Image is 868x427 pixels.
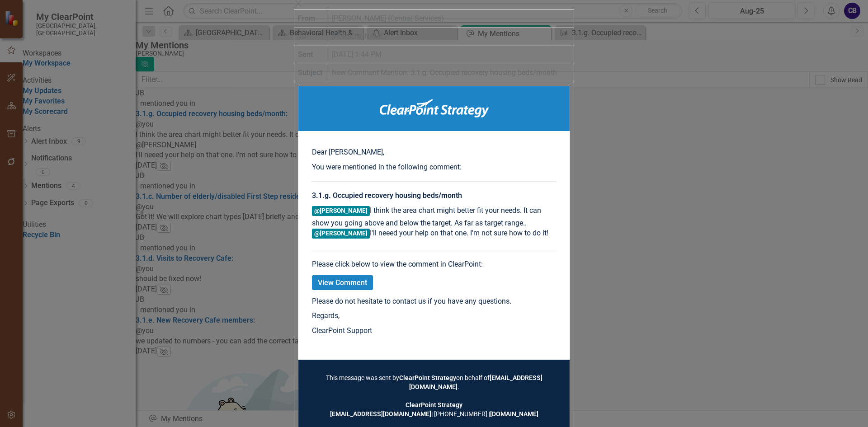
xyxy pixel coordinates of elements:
[330,410,431,418] a: [EMAIL_ADDRESS][DOMAIN_NAME]
[312,147,556,158] p: Dear [PERSON_NAME],
[328,28,574,46] td: [PERSON_NAME]
[490,410,538,418] a: [DOMAIN_NAME]
[294,10,328,28] th: From
[312,296,556,307] p: Please do not hesitate to contact us if you have any questions.
[312,275,373,290] a: View Comment
[312,206,556,241] p: I think the area chart might better fit your needs. It can show you going above and below the tar...
[312,162,556,173] p: You were mentioned in the following comment:
[294,64,328,82] th: Subject
[328,64,574,82] td: New Comment Mention: 3.1.g. Occupied recovery housing beds/month
[312,326,556,336] p: ClearPoint Support
[328,46,574,64] td: [DATE] 1:44 PM
[294,46,328,64] th: Sent
[312,229,370,238] label: @[PERSON_NAME]
[312,191,462,200] strong: 3.1.g. Occupied recovery housing beds/month
[328,10,574,28] td: [PERSON_NAME] (Central Services)
[399,374,456,381] strong: ClearPoint Strategy
[406,401,462,408] strong: ClearPoint Strategy
[380,99,489,117] img: ClearPoint Strategy
[312,373,556,418] td: This message was sent by on behalf of . | [PHONE_NUMBER] |
[294,28,328,46] th: To
[312,206,370,216] label: @[PERSON_NAME]
[312,259,556,270] p: Please click below to view the comment in ClearPoint:
[312,311,556,321] p: Regards,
